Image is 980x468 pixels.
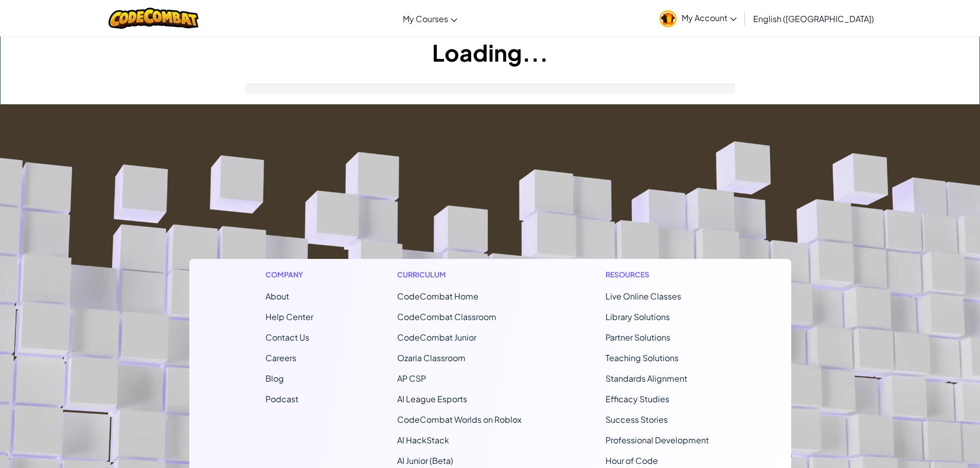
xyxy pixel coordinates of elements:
[605,311,670,322] a: Library Solutions
[265,394,298,404] a: Podcast
[265,311,313,322] a: Help Center
[397,332,476,343] a: CodeCombat Junior
[265,269,313,280] h1: Company
[748,5,879,32] a: English ([GEOGRAPHIC_DATA])
[605,435,709,445] a: Professional Development
[265,332,309,343] span: Contact Us
[397,311,496,322] a: CodeCombat Classroom
[397,269,522,280] h1: Curriculum
[605,455,658,466] a: Hour of Code
[605,414,668,425] a: Success Stories
[265,291,289,302] a: About
[397,352,466,363] a: Ozaria Classroom
[660,10,676,27] img: avatar
[397,414,522,425] a: CodeCombat Worlds on Roblox
[605,394,669,404] a: Efficacy Studies
[265,352,296,363] a: Careers
[682,12,737,23] span: My Account
[397,435,449,445] a: AI HackStack
[265,373,284,384] a: Blog
[654,2,742,34] a: My Account
[109,8,199,29] img: CodeCombat logo
[397,394,467,404] a: AI League Esports
[605,352,679,363] a: Teaching Solutions
[397,291,478,302] span: CodeCombat Home
[397,373,426,384] a: AP CSP
[398,5,462,32] a: My Courses
[605,291,681,302] a: Live Online Classes
[605,332,670,343] a: Partner Solutions
[1,36,979,68] h1: Loading...
[403,13,448,24] span: My Courses
[605,269,715,280] h1: Resources
[397,455,453,466] a: AI Junior (Beta)
[605,373,687,384] a: Standards Alignment
[753,13,874,24] span: English ([GEOGRAPHIC_DATA])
